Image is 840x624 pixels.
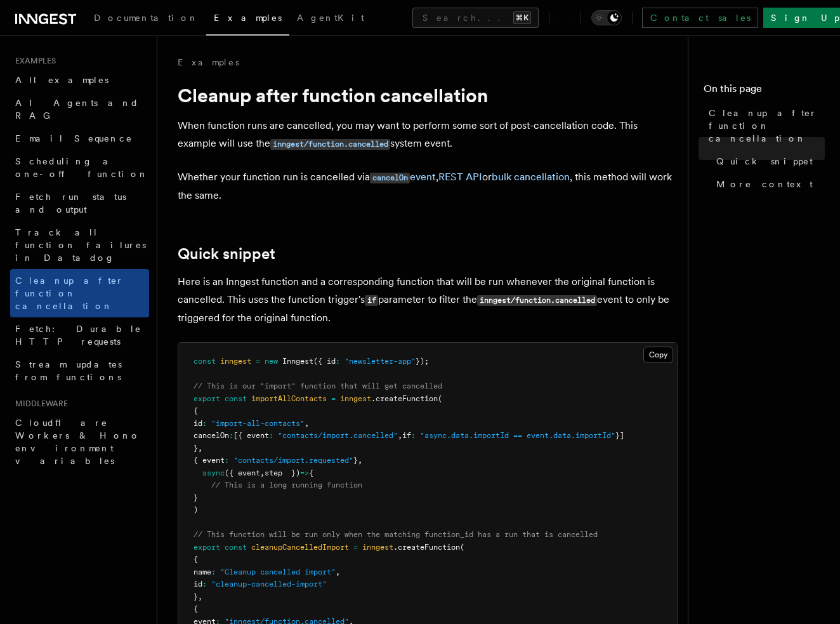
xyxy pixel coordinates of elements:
[194,568,211,576] span: name
[194,580,202,588] span: id
[492,171,570,183] a: bulk cancellation
[615,431,624,440] span: }]
[202,468,225,477] span: async
[194,530,598,539] span: // This function will be run only when the matching function_id has a run that is cancelled
[362,543,393,552] span: inngest
[15,359,122,382] span: Stream updates from functions
[10,317,149,353] a: Fetch: Durable HTTP requests
[225,394,247,403] span: const
[10,353,149,388] a: Stream updates from functions
[10,411,149,472] a: Cloudflare Workers & Hono environment variables
[402,431,411,440] span: if
[178,56,239,69] a: Examples
[10,221,149,269] a: Track all function failures in Datadog
[438,171,482,183] a: REST API
[15,75,108,85] span: All examples
[716,155,813,168] span: Quick snippet
[198,444,202,453] span: ,
[704,81,825,102] h4: On this page
[300,468,309,477] span: =>
[265,468,300,477] span: step })
[256,357,260,366] span: =
[225,543,247,552] span: const
[194,604,198,613] span: {
[10,150,149,185] a: Scheduling a one-off function
[15,133,133,143] span: Email Sequence
[194,357,216,366] span: const
[10,399,68,409] span: Middleware
[178,273,678,327] p: Here is an Inngest function and a corresponding function that will be run whenever the original f...
[194,444,198,453] span: }
[358,456,362,465] span: ,
[353,543,358,552] span: =
[10,69,149,91] a: All examples
[365,295,378,306] code: if
[233,456,353,465] span: "contacts/import.requested"
[591,10,622,25] button: Toggle dark mode
[269,431,273,440] span: :
[260,468,265,477] span: ,
[15,156,148,179] span: Scheduling a one-off function
[353,456,358,465] span: }
[194,382,442,390] span: // This is our "import" function that will get cancelled
[194,543,220,552] span: export
[477,295,597,306] code: inngest/function.cancelled
[265,357,278,366] span: new
[194,419,202,428] span: id
[336,357,340,366] span: :
[178,84,678,107] h1: Cleanup after function cancellation
[270,137,390,149] a: inngest/function.cancelled
[416,357,429,366] span: });
[345,357,416,366] span: "newsletter-app"
[704,102,825,150] a: Cleanup after function cancellation
[393,543,460,552] span: .createFunction
[194,406,198,415] span: {
[15,324,141,347] span: Fetch: Durable HTTP requests
[460,543,464,552] span: (
[297,13,364,23] span: AgentKit
[194,394,220,403] span: export
[709,107,825,145] span: Cleanup after function cancellation
[194,493,198,502] span: }
[194,456,225,465] span: { event
[371,394,438,403] span: .createFunction
[270,139,390,150] code: inngest/function.cancelled
[420,431,615,440] span: "async.data.importId == event.data.importId"
[10,127,149,150] a: Email Sequence
[282,357,313,366] span: Inngest
[214,13,282,23] span: Examples
[233,431,269,440] span: [{ event
[194,592,198,601] span: }
[10,269,149,317] a: Cleanup after function cancellation
[202,580,207,588] span: :
[225,456,229,465] span: :
[211,568,216,576] span: :
[313,357,336,366] span: ({ id
[220,357,251,366] span: inngest
[178,245,275,263] a: Quick snippet
[398,431,402,440] span: ,
[194,555,198,564] span: {
[438,394,442,403] span: (
[411,431,416,440] span: :
[211,481,362,489] span: // This is a long running function
[194,505,198,514] span: )
[206,4,289,36] a: Examples
[251,543,349,552] span: cleanupCancelledImport
[716,178,813,190] span: More context
[309,468,313,477] span: {
[412,8,539,28] button: Search...⌘K
[331,394,336,403] span: =
[513,11,531,24] kbd: ⌘K
[220,568,336,576] span: "Cleanup cancelled import"
[305,419,309,428] span: ,
[370,171,436,183] a: cancelOnevent
[10,91,149,127] a: AI Agents and RAG
[225,468,260,477] span: ({ event
[15,98,139,121] span: AI Agents and RAG
[15,275,124,311] span: Cleanup after function cancellation
[370,173,410,183] code: cancelOn
[278,431,398,440] span: "contacts/import.cancelled"
[15,192,126,215] span: Fetch run status and output
[336,568,340,576] span: ,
